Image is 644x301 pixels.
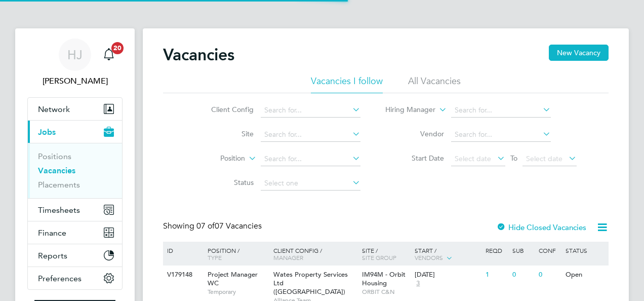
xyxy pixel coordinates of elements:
[196,221,262,231] span: 07 Vacancies
[261,103,360,118] input: Search for...
[261,176,360,191] input: Select one
[163,45,234,65] h2: Vacancies
[507,152,520,165] span: To
[261,152,360,166] input: Search for...
[549,45,609,61] button: New Vacancy
[536,242,562,259] div: Conf
[362,253,396,261] span: Site Group
[67,48,83,61] span: HJ
[38,104,70,114] span: Network
[38,251,67,260] span: Reports
[496,222,586,232] label: Hide Closed Vacancies
[563,242,607,259] div: Status
[273,270,348,296] span: Wates Property Services Ltd ([GEOGRAPHIC_DATA])
[415,279,421,288] span: 3
[483,242,509,259] div: Reqd
[563,266,607,284] div: Open
[451,103,551,118] input: Search for...
[412,242,483,267] div: Start /
[200,242,271,266] div: Position /
[195,105,254,114] label: Client Config
[38,205,80,215] span: Timesheets
[359,242,413,266] div: Site /
[187,154,245,164] label: Position
[386,129,444,138] label: Vendor
[362,270,406,287] span: IM94M - Orbit Housing
[38,166,75,175] a: Vacancies
[510,242,536,259] div: Sub
[165,266,200,284] div: V179148
[273,253,303,261] span: Manager
[362,288,410,296] span: ORBIT C&N
[536,266,562,284] div: 0
[27,39,123,87] a: HJ[PERSON_NAME]
[408,75,461,93] li: All Vacancies
[38,152,71,161] a: Positions
[99,39,119,71] a: 20
[415,253,443,261] span: Vendors
[455,154,491,163] span: Select date
[483,266,509,284] div: 1
[208,253,222,261] span: Type
[163,221,264,232] div: Showing
[195,178,254,187] label: Status
[28,221,122,244] button: Finance
[311,75,383,93] li: Vacancies I follow
[28,121,122,143] button: Jobs
[38,274,82,283] span: Preferences
[111,42,124,54] span: 20
[261,128,360,142] input: Search for...
[526,154,562,163] span: Select date
[28,244,122,267] button: Reports
[208,288,268,296] span: Temporary
[38,127,56,137] span: Jobs
[415,271,480,279] div: [DATE]
[386,154,444,163] label: Start Date
[38,180,80,190] a: Placements
[196,221,215,231] span: 07 of
[510,266,536,284] div: 0
[451,128,551,142] input: Search for...
[208,270,258,287] span: Project Manager WC
[38,228,66,238] span: Finance
[28,199,122,221] button: Timesheets
[195,129,254,138] label: Site
[28,143,122,198] div: Jobs
[271,242,359,266] div: Client Config /
[28,98,122,120] button: Network
[28,267,122,289] button: Preferences
[27,75,123,87] span: Holly Jones
[165,242,200,259] div: ID
[377,105,435,115] label: Hiring Manager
